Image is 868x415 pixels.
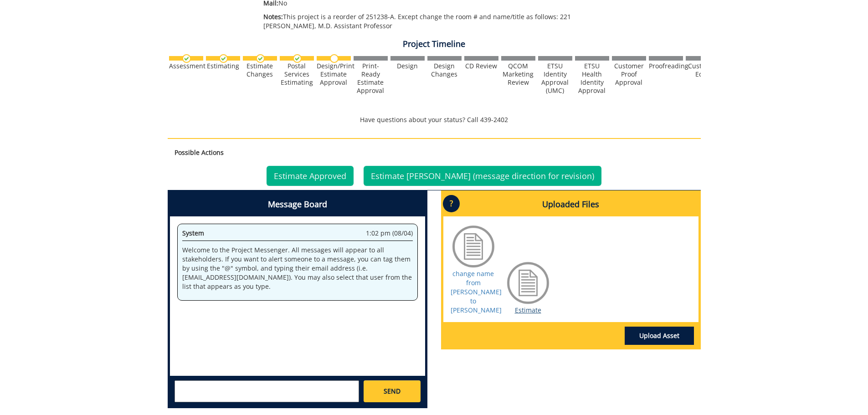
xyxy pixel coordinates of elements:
div: Design [390,62,425,70]
div: Print-Ready Estimate Approval [354,62,388,95]
a: Estimate [PERSON_NAME] (message direction for revision) [364,166,601,186]
img: checkmark [182,54,191,63]
div: Design Changes [427,62,462,78]
span: System [182,229,204,237]
h4: Project Timeline [168,40,701,49]
div: CD Review [464,62,498,70]
div: ETSU Identity Approval (UMC) [538,62,572,95]
a: change name from [PERSON_NAME] to [PERSON_NAME] [451,269,502,314]
img: checkmark [219,54,228,63]
strong: Possible Actions [175,148,224,157]
a: SEND [364,380,420,402]
div: Postal Services Estimating [280,62,314,87]
h4: Message Board [170,193,425,216]
div: ETSU Health Identity Approval [575,62,609,95]
p: Have questions about your status? Call 439-2402 [168,115,701,124]
h4: Uploaded Files [443,193,699,216]
div: Estimating [206,62,240,70]
div: Assessment [169,62,203,70]
div: Design/Print Estimate Approval [317,62,351,87]
span: 1:02 pm (08/04) [366,229,413,238]
img: checkmark [293,54,302,63]
p: Welcome to the Project Messenger. All messages will appear to all stakeholders. If you want to al... [182,246,413,291]
div: Estimate Changes [243,62,277,78]
div: Customer Proof Approval [612,62,646,87]
a: Estimate Approved [267,166,354,186]
a: Estimate [515,306,541,314]
img: checkmark [256,54,265,63]
div: Customer Edits [686,62,720,78]
div: QCOM Marketing Review [501,62,535,87]
span: SEND [384,387,401,396]
span: Notes: [263,12,283,21]
p: ? [443,195,460,212]
p: This project is a reorder of 251238-A. Except change the room # and name/title as follows: 221 [P... [263,12,620,31]
a: Upload Asset [625,327,694,345]
div: Proofreading [649,62,683,70]
img: no [330,54,339,63]
textarea: messageToSend [175,380,359,402]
